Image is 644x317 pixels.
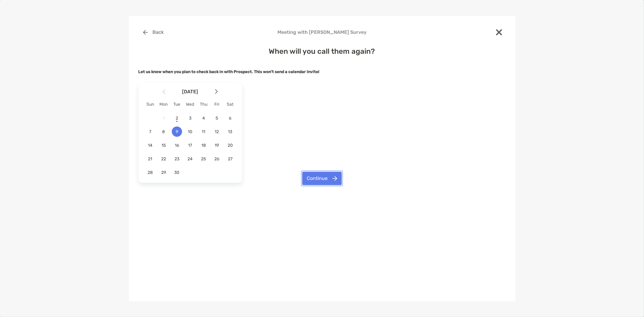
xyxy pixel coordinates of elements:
[159,129,169,134] span: 8
[198,129,209,134] span: 11
[212,156,222,162] span: 26
[139,29,506,35] h4: Meeting with [PERSON_NAME] Survey
[223,102,237,107] div: Sat
[162,89,165,94] img: Arrow icon
[159,143,169,148] span: 15
[139,47,506,56] h4: When will you call them again?
[172,129,182,134] span: 9
[167,89,214,94] span: [DATE]
[159,116,169,121] span: 1
[185,143,195,148] span: 17
[225,116,235,121] span: 6
[212,129,222,134] span: 12
[172,116,182,121] span: 2
[145,170,155,175] span: 28
[225,129,235,134] span: 13
[184,102,197,107] div: Wed
[185,156,195,162] span: 24
[496,29,502,35] img: close modal
[145,156,155,162] span: 21
[139,26,168,39] button: Back
[185,116,195,121] span: 3
[172,156,182,162] span: 23
[225,143,235,148] span: 20
[145,143,155,148] span: 14
[139,69,506,74] h5: Let us know when you plan to check back in with Prospect.
[225,156,235,162] span: 27
[185,129,195,134] span: 10
[159,156,169,162] span: 22
[170,102,184,107] div: Tue
[197,102,210,107] div: Thu
[254,69,320,74] strong: This won't send a calendar invite!
[198,156,209,162] span: 25
[144,102,157,107] div: Sun
[198,116,209,121] span: 4
[212,143,222,148] span: 19
[212,116,222,121] span: 5
[210,102,223,107] div: Fri
[143,30,148,35] img: button icon
[157,102,170,107] div: Mon
[215,89,218,94] img: Arrow icon
[159,170,169,175] span: 29
[198,143,209,148] span: 18
[145,129,155,134] span: 7
[172,143,182,148] span: 16
[302,172,342,185] button: Continue
[172,170,182,175] span: 30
